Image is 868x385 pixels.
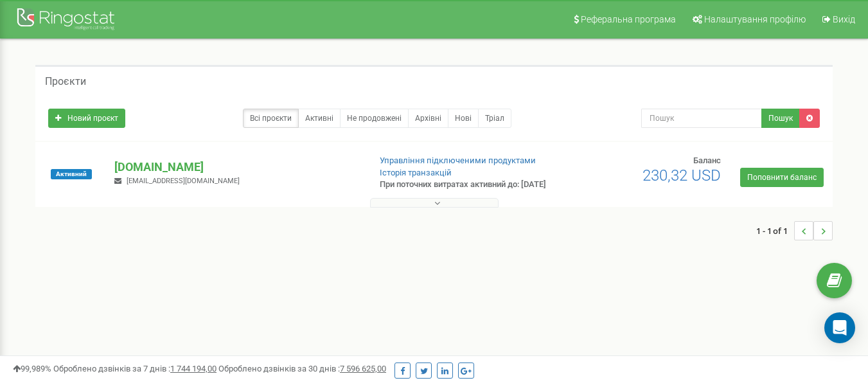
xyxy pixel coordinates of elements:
[53,364,217,373] span: Оброблено дзвінків за 7 днів :
[298,109,341,128] a: Активні
[243,109,299,128] a: Всі проєкти
[170,364,217,373] u: 1 744 194,00
[448,109,479,128] a: Нові
[740,168,824,187] a: Поповнити баланс
[824,312,855,343] div: Open Intercom Messenger
[13,364,51,373] span: 99,989%
[756,208,833,253] nav: ...
[340,364,386,373] u: 7 596 625,00
[408,109,448,128] a: Архівні
[51,169,92,179] span: Активний
[642,166,721,184] span: 230,32 USD
[833,14,855,24] span: Вихід
[641,109,762,128] input: Пошук
[380,156,536,165] a: Управління підключеними продуктами
[380,179,558,191] p: При поточних витратах активний до: [DATE]
[127,177,240,185] span: [EMAIL_ADDRESS][DOMAIN_NAME]
[693,156,721,165] span: Баланс
[45,76,86,87] h5: Проєкти
[340,109,409,128] a: Не продовжені
[756,221,794,240] span: 1 - 1 of 1
[761,109,800,128] button: Пошук
[48,109,125,128] a: Новий проєкт
[380,168,452,177] a: Історія транзакцій
[478,109,511,128] a: Тріал
[218,364,386,373] span: Оброблено дзвінків за 30 днів :
[704,14,806,24] span: Налаштування профілю
[114,159,359,175] p: [DOMAIN_NAME]
[581,14,676,24] span: Реферальна програма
